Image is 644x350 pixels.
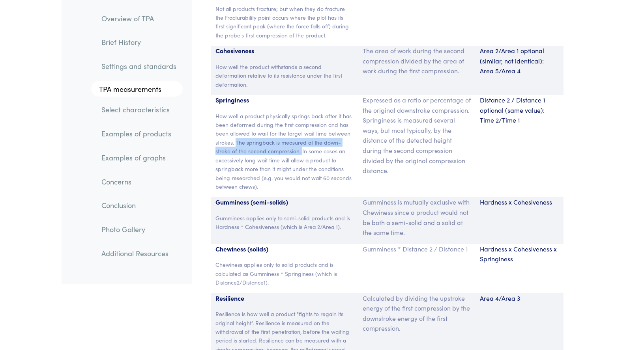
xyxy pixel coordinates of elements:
p: Calculated by dividing the upstroke energy of the first compression by the downstroke energy of t... [363,293,471,333]
p: Distance 2 / Distance 1 optional (same value): Time 2/Time 1 [480,95,559,125]
a: Settings and standards [95,57,183,75]
p: How well the product withstands a second deformation relative to its resistance under the first d... [215,62,353,89]
p: Area 2/Area 1 optional (similar, not identical): Area 5/Area 4 [480,46,559,76]
p: Gumminess * Distance 2 / Distance 1 [363,244,471,254]
a: Overview of TPA [95,9,183,28]
p: Springiness [215,95,353,105]
a: TPA measurements [91,81,183,97]
a: Concerns [95,173,183,191]
p: How well a product physically springs back after it has been deformed during the first compressio... [215,112,353,191]
p: Hardness x Cohesiveness [480,197,559,207]
p: Gumminess applies only to semi-solid products and is Hardness * Cohesiveness (which is Area 2/Are... [215,214,353,231]
p: Gumminess (semi-solids) [215,197,353,207]
p: The area of work during the second compression divided by the area of work during the first compr... [363,46,471,76]
a: Photo Gallery [95,220,183,238]
p: Resilience [215,293,353,303]
p: Hardness x Cohesiveness x Springiness [480,244,559,264]
p: Gumminess is mutually exclusive with Chewiness since a product would not be both a semi-solid and... [363,197,471,237]
p: Expressed as a ratio or percentage of the original downstroke compression. Springiness is measure... [363,95,471,176]
p: Cohesiveness [215,46,353,56]
p: Area 4/Area 3 [480,293,559,303]
p: Chewiness applies only to solid products and is calculated as Gumminess * Springiness (which is D... [215,260,353,287]
p: Not all products fracture; but when they do fracture the Fracturability point occurs where the pl... [215,4,353,40]
p: Chewiness (solids) [215,244,353,254]
a: Examples of graphs [95,149,183,167]
a: Conclusion [95,197,183,215]
a: Select characteristics [95,101,183,119]
a: Additional Resources [95,244,183,262]
a: Brief History [95,34,183,52]
a: Examples of products [95,125,183,143]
